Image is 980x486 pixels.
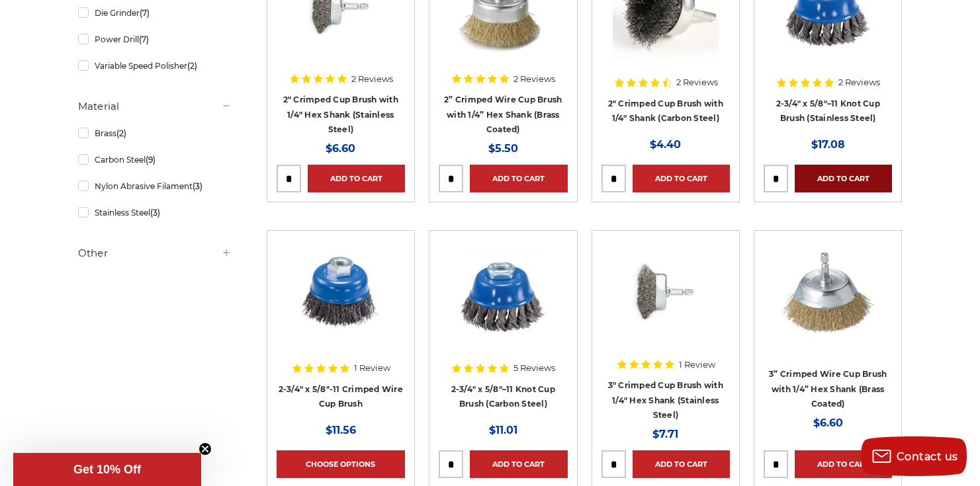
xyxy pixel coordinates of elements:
[795,450,892,478] a: Add to Cart
[78,201,232,224] a: Stainless Steel
[326,142,355,155] span: $6.60
[650,138,681,151] span: $4.40
[470,165,567,192] a: Add to Cart
[513,75,555,83] span: 2 Reviews
[813,417,843,429] span: $6.60
[652,428,678,440] span: $7.71
[78,54,232,77] a: Variable Speed Polisher
[861,436,967,476] button: Contact us
[351,75,393,83] span: 2 Reviews
[78,122,232,145] a: Brass
[679,360,715,369] span: 1 Review
[139,34,149,44] span: (7)
[451,384,555,409] a: 2-3/4″ x 5/8″–11 Knot Cup Brush (Carbon Steel)
[897,450,958,463] span: Contact us
[354,364,390,372] span: 1 Review
[78,99,232,114] h5: Material
[277,240,405,368] a: 2-3/4" x 5/8"-11 Crimped Wire Cup Brush
[450,240,556,346] img: 2-3/4″ x 5/8″–11 Knot Cup Brush (Carbon Steel)
[78,28,232,51] a: Power Drill
[308,165,405,192] a: Add to Cart
[13,453,201,486] div: Get 10% OffClose teaser
[444,95,562,134] a: 2” Crimped Wire Cup Brush with 1/4” Hex Shank (Brass Coated)
[489,424,517,436] span: $11.01
[470,450,567,478] a: Add to Cart
[601,240,730,368] a: 3" Crimped Cup Brush with 1/4" Hex Shank
[776,99,880,124] a: 2-3/4″ x 5/8″–11 Knot Cup Brush (Stainless Steel)
[193,181,202,191] span: (3)
[73,463,141,476] span: Get 10% Off
[288,240,394,346] img: 2-3/4" x 5/8"-11 Crimped Wire Cup Brush
[676,78,718,87] span: 2 Reviews
[187,61,197,71] span: (2)
[146,155,156,165] span: (9)
[283,95,398,134] a: 2" Crimped Cup Brush with 1/4" Hex Shank (Stainless Steel)
[838,78,880,87] span: 2 Reviews
[326,424,356,436] span: $11.56
[488,142,518,155] span: $5.50
[279,384,403,409] a: 2-3/4" x 5/8"-11 Crimped Wire Cup Brush
[811,138,845,151] span: $17.08
[150,208,160,218] span: (3)
[140,8,150,18] span: (7)
[78,175,232,198] a: Nylon Abrasive Filament
[277,450,405,478] a: Choose Options
[78,245,232,261] h5: Other
[116,128,126,138] span: (2)
[795,165,892,192] a: Add to Cart
[608,99,723,124] a: 2" Crimped Cup Brush with 1/4" Shank (Carbon Steel)
[764,240,892,368] a: 3" Crimped Cup Brush with Brass Bristles and 1/4 Inch Hex Shank
[78,1,232,24] a: Die Grinder
[613,240,719,346] img: 3" Crimped Cup Brush with 1/4" Hex Shank
[775,240,881,346] img: 3" Crimped Cup Brush with Brass Bristles and 1/4 Inch Hex Shank
[769,369,887,409] a: 3” Crimped Wire Cup Brush with 1/4” Hex Shank (Brass Coated)
[199,442,212,456] button: Close teaser
[633,165,730,192] a: Add to Cart
[633,450,730,478] a: Add to Cart
[513,364,555,372] span: 5 Reviews
[608,380,723,420] a: 3" Crimped Cup Brush with 1/4" Hex Shank (Stainless Steel)
[78,148,232,171] a: Carbon Steel
[439,240,567,368] a: 2-3/4″ x 5/8″–11 Knot Cup Brush (Carbon Steel)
